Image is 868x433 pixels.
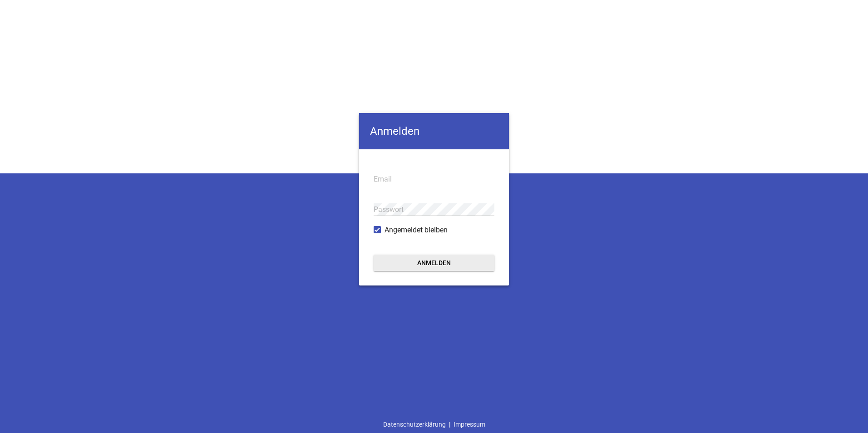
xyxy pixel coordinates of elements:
div: | [380,416,488,433]
a: Impressum [450,416,488,433]
button: Anmelden [374,255,494,271]
h4: Anmelden [359,113,509,149]
span: Angemeldet bleiben [385,225,448,236]
a: Datenschutzerklärung [380,416,449,433]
